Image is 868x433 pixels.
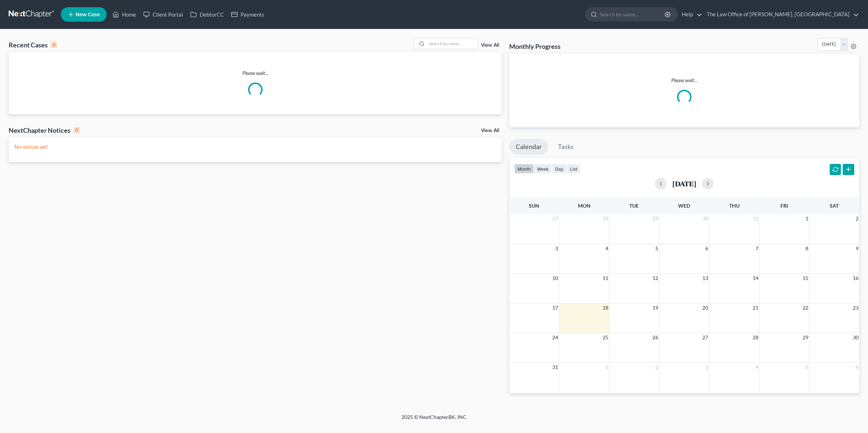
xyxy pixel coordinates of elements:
[705,244,709,253] span: 6
[552,214,559,223] span: 27
[852,303,859,312] span: 23
[672,180,696,187] h2: [DATE]
[529,203,539,209] span: Sun
[805,363,809,372] span: 5
[802,303,809,312] span: 22
[702,333,709,342] span: 27
[481,128,499,133] a: View All
[855,244,859,253] span: 9
[552,274,559,283] span: 10
[755,363,759,372] span: 4
[702,214,709,223] span: 30
[187,8,227,21] a: DebtorCC
[602,274,609,283] span: 11
[678,8,702,21] a: Help
[752,303,759,312] span: 21
[552,164,567,174] button: day
[578,203,591,209] span: Mon
[109,8,140,21] a: Home
[780,203,788,209] span: Fri
[514,164,534,174] button: month
[9,126,80,135] div: NextChapter Notices
[228,413,640,426] div: 2025 © NextChapterBK, INC
[703,8,859,21] a: The Law Office of [PERSON_NAME], [GEOGRAPHIC_DATA]
[830,203,839,209] span: Sat
[652,274,659,283] span: 12
[509,139,548,155] a: Calendar
[14,143,496,150] p: No notices yet!
[73,127,80,133] div: 0
[552,139,580,155] a: Tasks
[702,274,709,283] span: 13
[600,8,666,21] input: Search by name...
[805,244,809,253] span: 8
[554,244,559,253] span: 3
[602,214,609,223] span: 28
[629,203,639,209] span: Tue
[605,363,609,372] span: 1
[552,303,559,312] span: 17
[655,363,659,372] span: 2
[51,42,57,48] div: 0
[567,164,580,174] button: list
[752,274,759,283] span: 14
[227,8,268,21] a: Payments
[652,303,659,312] span: 19
[852,274,859,283] span: 16
[752,214,759,223] span: 31
[509,42,561,51] h3: Monthly Progress
[855,214,859,223] span: 2
[655,244,659,253] span: 5
[552,333,559,342] span: 24
[552,363,559,372] span: 31
[652,333,659,342] span: 26
[802,333,809,342] span: 29
[755,244,759,253] span: 7
[534,164,552,174] button: week
[729,203,740,209] span: Thu
[515,77,854,84] p: Please wait...
[852,333,859,342] span: 30
[140,8,187,21] a: Client Portal
[427,38,478,49] input: Search by name...
[802,274,809,283] span: 15
[805,214,809,223] span: 1
[678,203,690,209] span: Wed
[702,303,709,312] span: 20
[602,303,609,312] span: 18
[481,43,499,48] a: View All
[652,214,659,223] span: 29
[855,363,859,372] span: 6
[752,333,759,342] span: 28
[605,244,609,253] span: 4
[602,333,609,342] span: 25
[76,12,100,17] span: New Case
[9,41,57,49] div: Recent Cases
[9,69,502,77] p: Please wait...
[705,363,709,372] span: 3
